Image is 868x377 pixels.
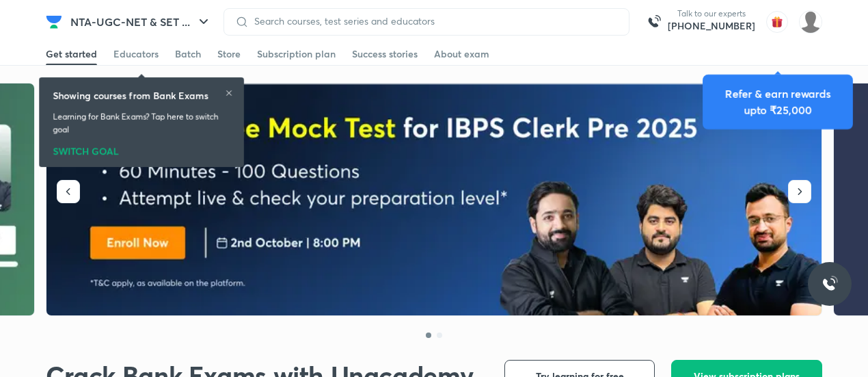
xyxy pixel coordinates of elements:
[113,43,159,65] a: Educators
[62,8,220,36] button: NTA-UGC-NET & SET ...
[434,43,489,65] a: About exam
[217,47,241,61] div: Store
[352,43,418,65] a: Success stories
[46,14,62,30] img: Company Logo
[714,86,842,118] div: Refer & earn rewards upto ₹25,000
[799,10,822,34] img: Baani khurana
[53,88,208,103] h6: Showing courses from Bank Exams
[53,111,230,135] p: Learning for Bank Exams? Tap here to switch goal
[46,43,97,65] a: Get started
[822,276,838,292] img: ttu
[175,47,201,61] div: Batch
[668,19,755,33] a: [PHONE_NUMBER]
[217,43,241,65] a: Store
[434,47,489,61] div: About exam
[668,8,755,19] p: Talk to our experts
[257,43,336,65] a: Subscription plan
[640,8,668,36] img: call-us
[53,141,230,156] div: SWITCH GOAL
[113,47,159,61] div: Educators
[249,16,618,27] input: Search courses, test series and educators
[257,47,336,61] div: Subscription plan
[175,43,201,65] a: Batch
[46,47,97,61] div: Get started
[352,47,418,61] div: Success stories
[766,11,788,33] img: avatar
